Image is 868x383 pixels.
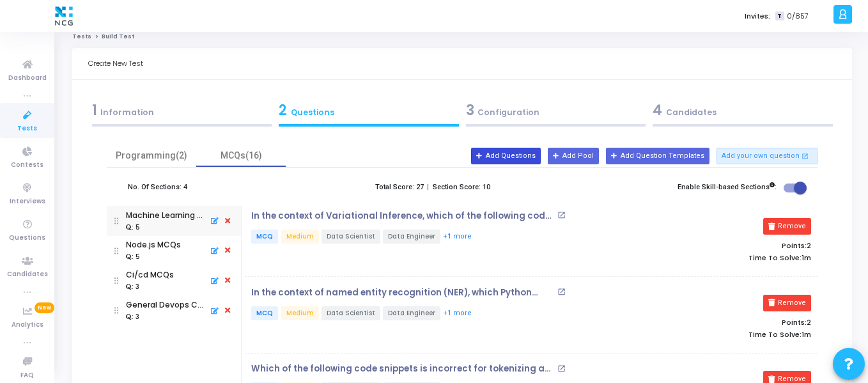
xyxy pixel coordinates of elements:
img: logo [52,3,76,29]
span: 1m [802,254,811,262]
button: +1 more [442,308,472,320]
button: Add your own question [717,148,818,164]
span: Questions [9,233,45,244]
span: MCQ [251,230,278,244]
nav: breadcrumb [72,33,852,41]
span: FAQ [20,370,34,381]
span: 1 [92,100,97,120]
span: New [35,302,54,313]
p: Points: [633,318,810,327]
span: 2 [807,317,811,327]
a: Tests [72,33,91,40]
label: Total Score: 27 [375,182,424,193]
span: Data Engineer [383,230,440,244]
div: General Devops Concepts And Tools MCQs [126,299,204,311]
mat-icon: open_in_new [802,152,809,160]
span: Interviews [10,196,45,207]
span: Analytics [12,320,43,331]
span: Build Test [102,33,134,40]
p: Time To Solve: [633,254,810,262]
span: MCQ [251,306,278,320]
span: Tests [17,123,37,134]
p: Points: [633,242,810,250]
label: Invites: [745,11,770,22]
img: drag icon [114,266,119,296]
div: Configuration [466,100,646,121]
span: Contests [11,160,43,171]
span: 1m [802,331,811,339]
div: : 3 [126,283,139,292]
mat-icon: open_in_new [557,288,566,296]
button: Add Pool [548,148,599,164]
a: 4Candidates [649,96,837,130]
span: 2 [807,240,811,251]
div: Information [92,100,272,121]
span: 0/857 [787,11,809,22]
span: Data Engineer [383,306,440,320]
button: Add Question Templates [606,148,709,164]
b: | [427,183,429,191]
span: Data Scientist [322,230,380,244]
label: Section Score: 10 [433,182,490,193]
div: Ci/cd MCQs [126,269,174,281]
div: Programming(2) [114,149,189,162]
div: Node.js MCQs [126,239,181,251]
div: Candidates [653,100,833,121]
img: drag icon [114,295,119,325]
span: Data Scientist [322,306,380,320]
div: : 5 [126,253,140,262]
button: Remove [763,295,811,311]
div: : 5 [126,223,140,233]
a: 3Configuration [462,96,649,130]
button: Remove [763,218,811,235]
a: 2Questions [275,96,463,130]
div: Create New Test [88,48,143,79]
span: Candidates [7,269,48,280]
span: Medium [281,306,319,320]
button: Add Questions [471,148,541,164]
p: In the context of Variational Inference, which of the following code snippets correctly demonstra... [251,211,554,221]
span: 4 [653,100,662,120]
span: 3 [466,100,474,120]
span: Dashboard [8,73,47,84]
label: Enable Skill-based Sections : [678,182,777,193]
div: : 3 [126,313,139,322]
span: Medium [281,230,319,244]
label: No. Of Sections: 4 [128,182,187,193]
span: T [775,12,784,21]
mat-icon: open_in_new [557,211,566,219]
span: 2 [279,100,287,120]
div: Questions [279,100,459,121]
a: 1Information [88,96,275,130]
p: In the context of named entity recognition (NER), which Python library provides pre-trained model... [251,288,554,298]
button: +1 more [442,231,472,243]
img: drag icon [114,206,119,236]
div: Machine Learning MCQs [126,210,204,221]
p: Time To Solve: [633,331,810,339]
div: MCQs(16) [204,149,278,162]
img: drag icon [114,236,119,266]
mat-icon: open_in_new [557,364,566,373]
p: Which of the following code snippets is incorrect for tokenizing a sentence into words using the ... [251,364,554,374]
